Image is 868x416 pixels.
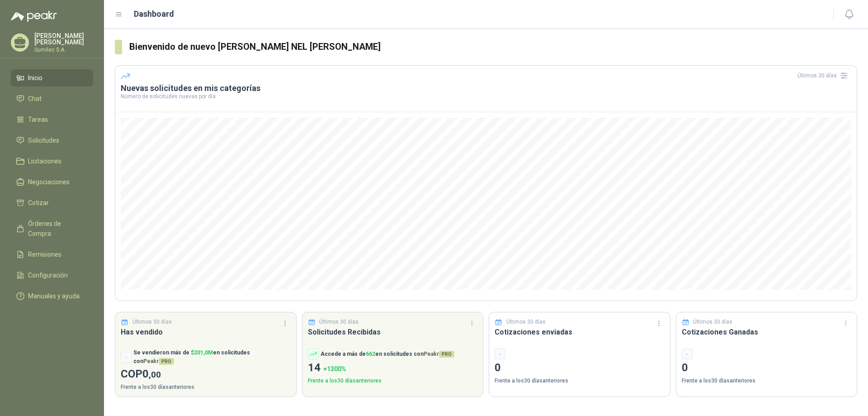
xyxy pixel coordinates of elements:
p: 0 [682,359,852,377]
p: Frente a los 30 días anteriores [308,377,478,385]
span: Licitaciones [28,156,61,166]
h3: Has vendido [121,326,291,338]
a: Manuales y ayuda [11,287,93,305]
a: Negociaciones [11,173,93,191]
span: Configuración [28,270,68,280]
p: Últimos 30 días [693,318,732,326]
span: Negociaciones [28,177,70,187]
img: Logo peakr [11,11,57,22]
p: Se vendieron más de en solicitudes con [133,349,291,366]
span: Remisiones [28,249,61,259]
h3: Bienvenido de nuevo [PERSON_NAME] NEL [PERSON_NAME] [129,40,857,54]
span: PRO [159,358,174,365]
a: Licitaciones [11,153,93,170]
p: Últimos 30 días [319,318,359,326]
p: Últimos 30 días [132,318,172,326]
span: Cotizar [28,198,49,208]
p: Accede a más de en solicitudes con [321,350,454,359]
span: 662 [366,351,375,357]
p: COP [121,366,291,383]
h1: Dashboard [134,8,174,20]
span: Inicio [28,73,42,83]
p: Frente a los 30 días anteriores [121,383,291,392]
p: 14 [308,359,478,377]
span: Peakr [424,351,454,357]
span: Manuales y ayuda [28,291,80,301]
span: Órdenes de Compra [28,219,85,239]
p: 0 [495,359,665,377]
a: Cotizar [11,194,93,211]
span: $ 201,0M [191,349,213,356]
p: Últimos 30 días [506,318,546,326]
div: - [682,349,693,359]
p: [PERSON_NAME] [PERSON_NAME] [34,33,93,45]
div: Últimos 30 días [797,68,851,83]
a: Solicitudes [11,132,93,149]
a: Chat [11,90,93,107]
h3: Cotizaciones enviadas [495,326,665,338]
a: Remisiones [11,246,93,263]
h3: Cotizaciones Ganadas [682,326,852,338]
span: Tareas [28,115,48,124]
h3: Nuevas solicitudes en mis categorías [121,83,851,94]
div: - [121,352,132,363]
span: PRO [439,351,454,358]
span: + 1300 % [323,365,346,373]
span: 0 [142,368,161,380]
a: Configuración [11,267,93,284]
p: Número de solicitudes nuevas por día [121,94,851,99]
span: Chat [28,94,42,104]
a: Tareas [11,111,93,128]
h3: Solicitudes Recibidas [308,326,478,338]
a: Inicio [11,69,93,86]
p: Frente a los 30 días anteriores [682,377,852,385]
span: Peakr [143,358,174,364]
p: Frente a los 30 días anteriores [495,377,665,385]
p: Sumilec S.A. [34,47,93,53]
span: ,00 [149,369,161,380]
div: - [495,349,505,359]
span: Solicitudes [28,135,59,145]
a: Órdenes de Compra [11,215,93,242]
